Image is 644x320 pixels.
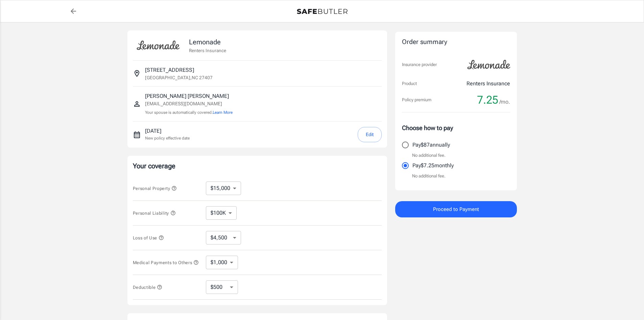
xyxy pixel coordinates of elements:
p: No additional fee. [412,173,446,179]
p: Your spouse is automatically covered. [145,109,233,116]
button: Edit [358,127,382,142]
img: Lemonade [463,55,514,74]
p: [EMAIL_ADDRESS][DOMAIN_NAME] [145,100,233,107]
img: Back to quotes [297,9,348,14]
p: [PERSON_NAME] [PERSON_NAME] [145,92,233,100]
button: Personal Property [133,184,177,192]
span: 7.25 [477,93,498,107]
p: Pay $87 annually [412,141,450,149]
svg: New policy start date [133,131,141,139]
p: Renters Insurance [467,80,510,88]
p: Policy premium [402,97,431,103]
span: /mo. [499,97,510,107]
button: Proceed to Payment [395,201,517,217]
p: [DATE] [145,127,190,135]
p: Lemonade [189,37,226,47]
p: [STREET_ADDRESS] [145,66,194,74]
p: Insurance provider [402,61,437,68]
span: Personal Property [133,186,177,191]
span: Deductible [133,285,163,290]
button: Loss of Use [133,234,164,242]
svg: Insured person [133,100,141,108]
p: Pay $7.25 monthly [412,162,454,170]
img: Lemonade [133,36,184,55]
svg: Insured address [133,69,141,78]
button: Deductible [133,283,163,291]
span: Medical Payments to Others [133,260,199,265]
p: Renters Insurance [189,47,226,54]
span: Proceed to Payment [433,205,479,214]
a: back to quotes [67,4,80,18]
button: Medical Payments to Others [133,258,199,266]
button: Learn More [213,109,233,115]
span: Loss of Use [133,235,164,240]
span: Personal Liability [133,211,176,216]
p: Your coverage [133,161,382,171]
div: Order summary [402,37,510,47]
button: Personal Liability [133,209,176,217]
p: Choose how to pay [402,123,510,132]
p: New policy effective date [145,135,190,141]
p: No additional fee. [412,152,446,159]
p: [GEOGRAPHIC_DATA] , NC 27407 [145,74,213,81]
p: Product [402,80,417,87]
